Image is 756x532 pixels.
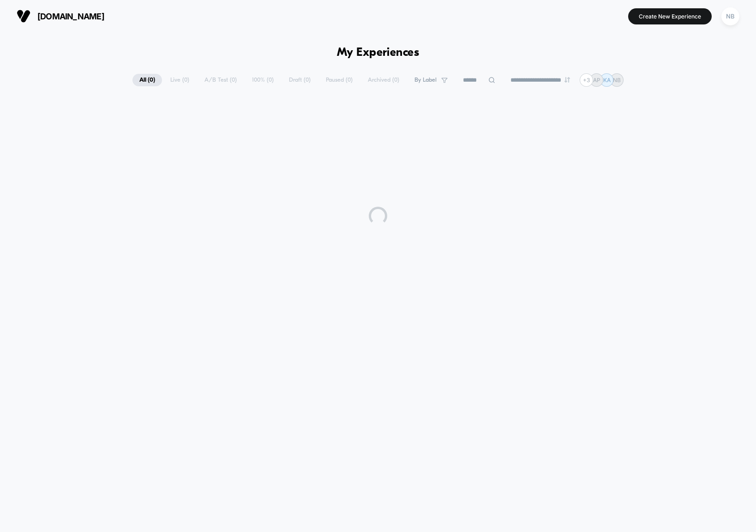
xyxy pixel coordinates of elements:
img: end [564,77,570,83]
div: + 3 [580,73,593,87]
span: All ( 0 ) [132,74,162,86]
p: KA [603,77,611,84]
span: By Label [414,77,437,84]
button: Create New Experience [628,8,712,24]
p: NB [613,77,621,84]
button: NB [719,7,742,26]
button: [DOMAIN_NAME] [14,9,107,24]
span: [DOMAIN_NAME] [37,12,104,21]
p: AP [593,77,600,84]
img: Visually logo [17,9,30,23]
div: NB [721,7,739,25]
h1: My Experiences [337,46,420,60]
